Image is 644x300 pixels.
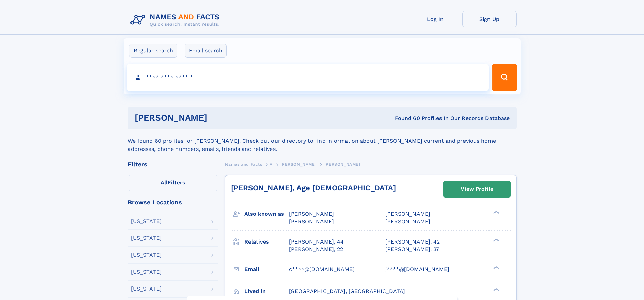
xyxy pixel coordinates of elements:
[289,238,344,246] a: [PERSON_NAME], 44
[128,175,218,191] label: Filters
[231,184,396,192] a: [PERSON_NAME], Age [DEMOGRAPHIC_DATA]
[128,11,225,29] img: Logo Names and Facts
[131,235,162,241] div: [US_STATE]
[244,285,289,297] h3: Lived in
[492,265,500,270] div: ❯
[289,288,405,294] span: [GEOGRAPHIC_DATA], [GEOGRAPHIC_DATA]
[324,162,360,167] span: [PERSON_NAME]
[244,263,289,275] h3: Email
[492,238,500,242] div: ❯
[289,211,334,217] span: [PERSON_NAME]
[408,11,462,27] a: Log In
[127,64,489,91] input: search input
[131,218,162,224] div: [US_STATE]
[280,162,316,167] span: [PERSON_NAME]
[492,287,500,292] div: ❯
[289,218,334,225] span: [PERSON_NAME]
[161,179,168,186] span: All
[128,161,218,167] div: Filters
[135,114,301,122] h1: [PERSON_NAME]
[270,160,273,168] a: A
[131,252,162,258] div: [US_STATE]
[270,162,273,167] span: A
[131,269,162,275] div: [US_STATE]
[289,246,343,253] a: [PERSON_NAME], 22
[462,11,517,27] a: Sign Up
[128,129,517,153] div: We found 60 profiles for [PERSON_NAME]. Check out our directory to find information about [PERSON...
[301,115,510,122] div: Found 60 Profiles In Our Records Database
[492,64,517,91] button: Search Button
[244,236,289,248] h3: Relatives
[385,218,430,225] span: [PERSON_NAME]
[129,44,177,58] label: Regular search
[128,199,218,205] div: Browse Locations
[385,246,439,253] a: [PERSON_NAME], 37
[225,160,262,168] a: Names and Facts
[492,210,500,215] div: ❯
[131,286,162,292] div: [US_STATE]
[385,211,430,217] span: [PERSON_NAME]
[185,44,227,58] label: Email search
[461,181,493,197] div: View Profile
[244,208,289,220] h3: Also known as
[280,160,316,168] a: [PERSON_NAME]
[385,238,440,246] a: [PERSON_NAME], 42
[444,181,510,197] a: View Profile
